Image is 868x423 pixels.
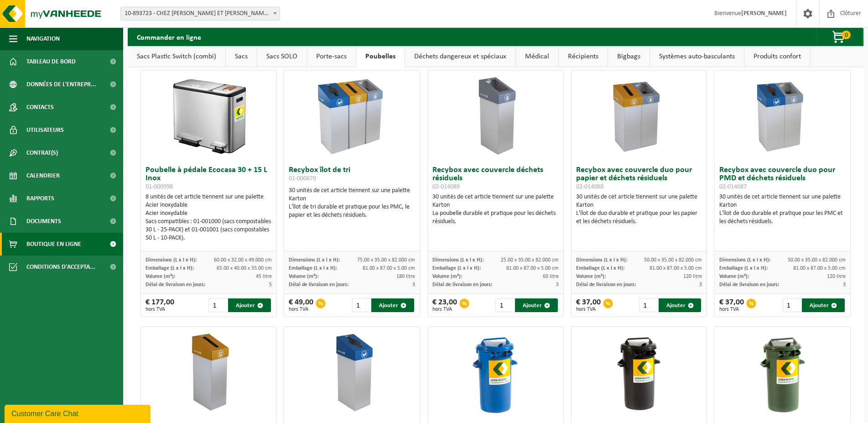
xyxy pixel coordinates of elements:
[289,166,415,184] h3: Recybox îlot de tri
[450,70,541,162] img: 02-014089
[719,266,768,271] span: Emballage (L x l x H):
[576,266,624,271] span: Emballage (L x l x H):
[289,175,316,182] span: 01-000670
[432,257,483,263] span: Dimensions (L x l x H):
[719,298,744,312] div: € 37,00
[146,266,194,271] span: Emballage (L x l x H):
[802,298,845,312] button: Ajouter
[576,193,702,226] div: 30 unités de cet article tiennent sur une palette
[363,266,415,271] span: 81.00 x 87.00 x 5.00 cm
[146,274,175,279] span: Volume (m³):
[576,209,702,226] div: L'îlot de duo durable et pratique pour les papier et les déchets résiduels.
[289,282,348,287] span: Délai de livraison en jours:
[217,266,272,271] span: 65.00 x 40.00 x 55.00 cm
[506,266,559,271] span: 81.00 x 87.00 x 5.00 cm
[146,282,205,287] span: Délai de livraison en jours:
[719,282,779,287] span: Délai de livraison en jours:
[432,282,492,287] span: Délai de livraison en jours:
[289,187,415,219] div: 30 unités de cet article tiennent sur une palette
[146,298,174,312] div: € 177,00
[26,187,54,210] span: Rapports
[226,46,257,67] a: Sacs
[146,201,272,209] div: Acier inoxydable
[257,46,307,67] a: Sacs SOLO
[256,274,272,279] span: 45 litre
[644,257,702,263] span: 50.00 x 35.00 x 82.000 cm
[432,166,559,191] h3: Recybox avec couvercle déchets résiduels
[788,257,846,263] span: 50.00 x 35.00 x 82.000 cm
[371,298,414,312] button: Ajouter
[228,298,271,312] button: Ajouter
[737,70,828,162] img: 02-014087
[26,27,60,50] span: Navigation
[432,193,559,226] div: 30 unités de cet article tiennent sur une palette
[543,274,559,279] span: 60 litre
[639,298,658,312] input: 1
[650,46,744,67] a: Systèmes auto-basculants
[559,46,608,67] a: Récipients
[719,307,744,312] span: hors TVA
[307,327,398,418] img: 02-014090
[556,282,559,287] span: 3
[26,210,61,233] span: Documents
[121,7,280,20] span: 10-893723 - CHEZ LAURENT ET PATRICIA - CHAPELLE-LEZ-HERLAIMONT
[289,257,340,263] span: Dimensions (L x l x H):
[412,282,415,287] span: 3
[827,274,846,279] span: 120 litre
[576,307,601,312] span: hors TVA
[783,298,801,312] input: 1
[741,10,787,17] strong: [PERSON_NAME]
[793,266,846,271] span: 81.00 x 87.00 x 5.00 cm
[146,193,272,242] div: 8 unités de cet article tiennent sur une palette
[760,327,806,418] img: 01-000337
[405,46,515,67] a: Déchets dangereux et spéciaux
[289,266,337,271] span: Emballage (L x l x H):
[593,70,685,162] img: 02-014088
[352,298,371,312] input: 1
[26,141,58,164] span: Contrat(s)
[817,28,863,46] button: 0
[432,183,460,190] span: 02-014089
[120,7,280,21] span: 10-893723 - CHEZ LAURENT ET PATRICIA - CHAPELLE-LEZ-HERLAIMONT
[719,257,770,263] span: Dimensions (L x l x H):
[650,266,702,271] span: 81.00 x 87.00 x 5.00 cm
[357,257,415,263] span: 75.00 x 35.00 x 82.000 cm
[289,274,318,279] span: Volume (m³):
[719,166,846,191] h3: Recybox avec couvercle duo pour PMD et déchets résiduels
[432,298,457,312] div: € 23,00
[432,201,559,209] div: Karton
[146,218,272,242] div: Sacs compatibles : 01-001000 (sacs compostables 30 L - 25-PACK) et 01-001001 (sacs compostables 5...
[432,266,481,271] span: Emballage (L x l x H):
[128,46,225,67] a: Sacs Plastic Switch (combi)
[842,31,851,39] span: 0
[699,282,702,287] span: 3
[396,274,415,279] span: 180 litre
[146,209,272,218] div: Acier inoxydable
[128,28,210,46] h2: Commander en ligne
[26,233,81,256] span: Boutique en ligne
[515,298,558,312] button: Ajouter
[289,203,415,219] div: L'îlot de tri durable et pratique pour les PMC, le papier et les déchets résiduels.
[26,164,60,187] span: Calendrier
[576,257,627,263] span: Dimensions (L x l x H):
[26,119,64,141] span: Utilisateurs
[501,257,559,263] span: 25.00 x 35.00 x 82.000 cm
[432,209,559,226] div: La poubelle durable et pratique pour les déchets résiduels.
[616,327,662,418] img: 01-000338
[307,70,398,162] img: 01-000670
[719,183,747,190] span: 02-014087
[269,282,272,287] span: 5
[432,274,462,279] span: Volume (m³):
[146,257,197,263] span: Dimensions (L x l x H):
[289,298,313,312] div: € 49,00
[719,193,846,226] div: 30 unités de cet article tiennent sur une palette
[576,166,702,191] h3: Recybox avec couvercle duo pour papier et déchets résiduels
[146,307,174,312] span: hors TVA
[26,256,95,278] span: Conditions d'accepta...
[473,327,518,418] img: 01-000412
[608,46,650,67] a: Bigbags
[356,46,405,67] a: Poubelles
[307,46,356,67] a: Porte-sacs
[683,274,702,279] span: 120 litre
